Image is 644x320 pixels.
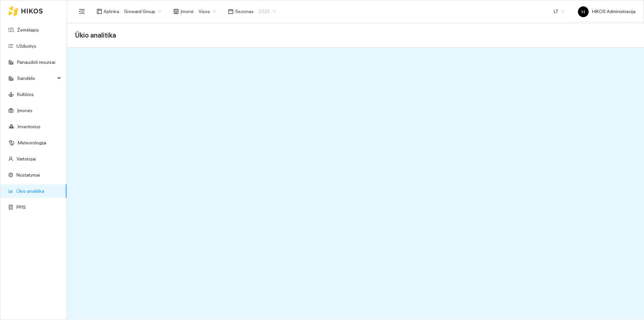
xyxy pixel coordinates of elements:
button: menu-fold [75,5,89,18]
span: LT [554,6,565,16]
a: Žemėlapis [17,27,39,33]
span: H [582,6,585,17]
span: layout [97,9,102,14]
span: Įmonė : [180,8,195,15]
a: Užduotys [16,43,36,49]
span: shop [173,9,179,14]
span: Groward Group [124,6,161,16]
a: Vartotojai [16,156,36,162]
span: Sandėlis [17,72,55,85]
a: Įmonės [17,108,33,113]
span: calendar [228,9,233,14]
span: HIKOS Administracija [578,9,636,14]
a: Ūkio analitika [16,188,44,194]
span: Aplinka : [104,8,120,15]
span: 2025 [259,6,276,16]
a: Meteorologija [18,140,46,145]
span: menu-fold [79,8,85,14]
a: Kultūros [17,92,34,97]
a: PPIS [16,204,26,210]
span: Ūkio analitika [75,30,116,41]
a: Panaudoti resursai [17,59,55,65]
a: Inventorius [18,124,41,129]
span: Sezonas : [235,8,255,15]
a: Nustatymai [16,172,40,178]
span: Visos [199,6,216,16]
